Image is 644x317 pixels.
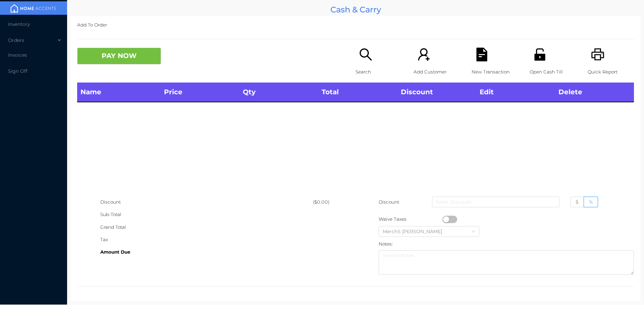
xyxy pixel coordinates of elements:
p: Discount [379,196,400,208]
i: icon: down [471,229,475,234]
div: Grand Total [100,221,313,233]
p: Add To Order [77,19,634,31]
span: Inventory [8,21,30,27]
p: Quick Report [588,66,634,78]
th: Name [77,83,161,102]
input: Enter Discount [432,197,559,207]
button: PAY NOW [77,48,161,64]
th: Total [318,83,397,102]
p: New Transaction [472,66,518,78]
img: mainBanner [8,3,58,13]
th: Delete [555,83,634,102]
span: $ [576,199,579,205]
div: Sub-Total [100,208,313,221]
div: Cash & Carry [70,3,641,16]
span: Sign Off [8,68,28,74]
i: icon: printer [591,48,605,61]
span: % [589,199,593,205]
i: icon: search [359,48,373,61]
span: Invoices [8,52,27,58]
p: Search [356,66,402,78]
p: Add Customer [414,66,460,78]
div: Merch5 Lawrence [383,226,449,236]
p: Open Cash Till [530,66,576,78]
i: icon: file-text [475,48,489,61]
div: Tax [100,233,313,246]
div: ($0.00) [313,196,356,208]
label: Notes: [379,241,393,247]
div: Waive Taxes [379,213,442,225]
th: Edit [476,83,555,102]
i: icon: unlock [533,48,547,61]
th: Price [161,83,239,102]
th: Discount [397,83,476,102]
th: Qty [239,83,318,102]
div: Amount Due [100,246,313,258]
div: Discount [100,196,313,208]
i: icon: user-add [417,48,431,61]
